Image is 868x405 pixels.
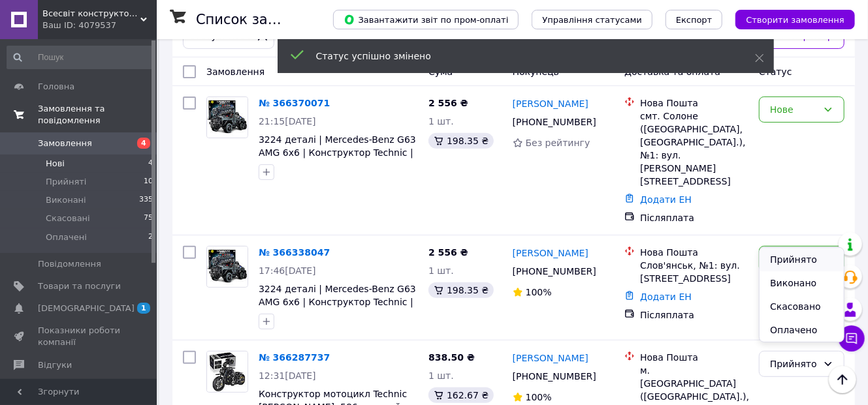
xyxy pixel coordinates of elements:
div: [PHONE_NUMBER] [510,262,599,280]
a: Фото товару [206,246,248,288]
li: Виконано [760,271,844,295]
div: Нова Пошта [640,351,748,364]
img: Фото товару [207,352,248,392]
div: Післяплата [640,211,748,224]
span: Товари та послуги [38,280,121,292]
span: Нові [46,158,65,170]
span: 335 [139,194,153,206]
span: Показники роботи компанії [38,325,121,348]
div: [PHONE_NUMBER] [510,367,599,385]
span: Без рейтингу [526,138,590,148]
button: Чат з покупцем [839,325,865,352]
div: Нове [770,102,818,117]
span: 21:15[DATE] [259,116,316,127]
a: 3224 деталі | Mercedes-Benz G63 AMG 6х6 | Конструктор Technic | Сумісний з Lego | Лего Технік Поз... [259,284,416,333]
span: 4 [148,158,153,170]
span: Скасовані [46,213,90,224]
span: 12:31[DATE] [259,370,316,381]
a: Додати ЕН [640,194,692,205]
a: № 366287737 [259,352,330,363]
div: Прийнято [770,357,818,371]
span: Управління статусами [542,15,642,25]
li: Скасовано [760,295,844,318]
div: [PHONE_NUMBER] [510,113,599,131]
div: 162.67 ₴ [428,387,494,403]
span: Всесвіт конструкторів [42,8,140,20]
span: Створити замовлення [746,15,844,25]
span: 4 [137,138,150,149]
span: 75 [144,213,153,224]
a: Фото товару [206,97,248,138]
span: 100% [526,287,552,297]
a: [PERSON_NAME] [513,247,588,260]
div: 198.35 ₴ [428,282,494,298]
span: 1 шт. [428,370,454,381]
span: Замовлення та повідомлення [38,103,157,127]
span: 17:46[DATE] [259,265,316,276]
div: Ваш ID: 4079537 [42,20,157,31]
div: Нова Пошта [640,246,748,259]
a: [PERSON_NAME] [513,352,588,365]
button: Експорт [666,10,723,29]
span: Статус [759,67,792,77]
span: Замовлення [206,67,265,77]
img: Фото товару [207,97,248,138]
span: 10 [144,176,153,188]
span: 1 шт. [428,265,454,276]
a: Фото товару [206,351,248,393]
button: Завантажити звіт по пром-оплаті [333,10,519,29]
span: 838.50 ₴ [428,352,475,363]
a: Додати ЕН [640,292,692,302]
div: Нова Пошта [640,97,748,110]
div: Статус успішно змінено [316,50,722,63]
span: 100% [526,392,552,402]
span: Замовлення [38,138,92,149]
div: 198.35 ₴ [428,133,494,149]
div: смт. Солоне ([GEOGRAPHIC_DATA], [GEOGRAPHIC_DATA].), №1: вул. [PERSON_NAME][STREET_ADDRESS] [640,110,748,188]
span: 2 556 ₴ [428,247,468,258]
a: № 366338047 [259,247,330,258]
li: Прийнято [760,248,844,271]
button: Створити замовлення [735,10,855,29]
span: Виконані [46,194,86,206]
button: Управління статусами [532,10,652,29]
span: Головна [38,81,74,93]
span: 2 556 ₴ [428,98,468,108]
input: Пошук [7,46,154,69]
img: Фото товару [207,247,248,287]
button: Наверх [829,366,856,393]
span: [DEMOGRAPHIC_DATA] [38,303,135,314]
span: Оплачені [46,232,87,243]
span: Повідомлення [38,258,101,270]
span: Прийняті [46,176,86,188]
h1: Список замовлень [196,12,329,27]
span: 2 [148,232,153,243]
div: Слов'янськ, №1: вул. [STREET_ADDRESS] [640,259,748,285]
a: № 366370071 [259,98,330,108]
span: Відгуки [38,359,72,371]
a: 3224 деталі | Mercedes-Benz G63 AMG 6х6 | Конструктор Technic | Сумісний з Lego | Лего Технік Поз... [259,134,416,184]
span: 1 [137,303,150,314]
span: 1 шт. [428,116,454,127]
div: Післяплата [640,308,748,322]
span: Завантажити звіт по пром-оплаті [344,14,508,25]
a: [PERSON_NAME] [513,97,588,110]
li: Оплачено [760,318,844,342]
span: Експорт [676,15,713,25]
a: Створити замовлення [722,14,855,24]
